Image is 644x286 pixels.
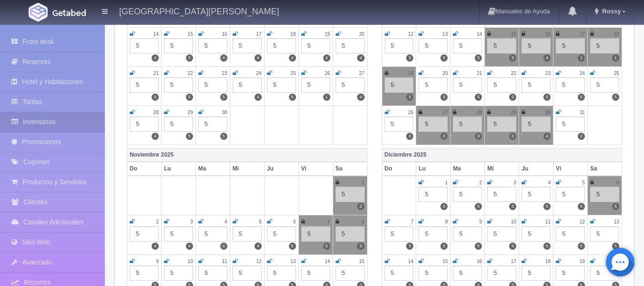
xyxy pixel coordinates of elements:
[385,265,414,281] div: 5
[289,94,296,101] label: 5
[186,133,193,140] label: 5
[578,133,585,140] label: 2
[440,54,448,62] label: 5
[164,77,193,93] div: 5
[556,117,585,132] div: 5
[359,32,364,37] small: 20
[130,77,159,93] div: 5
[323,243,330,250] label: 5
[325,259,330,264] small: 14
[521,38,551,53] div: 5
[186,243,193,250] label: 4
[440,133,448,140] label: 0
[487,77,516,93] div: 5
[521,187,551,202] div: 5
[442,32,448,37] small: 13
[612,54,619,62] label: 1
[580,71,585,76] small: 24
[543,54,551,62] label: 4
[290,32,296,37] small: 18
[616,180,619,185] small: 6
[336,38,365,53] div: 5
[475,133,482,140] label: 0
[477,259,482,264] small: 16
[293,219,296,224] small: 6
[509,203,516,210] label: 5
[119,5,279,17] h4: [GEOGRAPHIC_DATA][PERSON_NAME]
[153,32,159,37] small: 14
[419,187,448,202] div: 5
[130,226,159,242] div: 5
[301,77,330,93] div: 5
[475,94,482,101] label: 5
[289,243,296,250] label: 5
[190,219,193,224] small: 3
[198,117,227,132] div: 5
[553,162,588,176] th: Vi
[445,180,448,185] small: 1
[521,117,551,132] div: 5
[195,162,230,176] th: Ma
[442,110,448,115] small: 27
[385,117,414,132] div: 5
[130,265,159,281] div: 5
[543,203,551,210] label: 5
[323,94,330,101] label: 1
[357,54,364,62] label: 4
[590,265,619,281] div: 5
[453,117,482,132] div: 5
[487,38,516,53] div: 5
[220,54,227,62] label: 4
[480,219,482,224] small: 9
[267,77,296,93] div: 5
[509,133,516,140] label: 0
[198,77,227,93] div: 5
[29,3,48,21] img: Getabed
[255,54,262,62] label: 4
[416,162,450,176] th: Lu
[325,32,330,37] small: 19
[487,265,516,281] div: 5
[519,162,553,176] th: Ju
[127,162,162,176] th: Do
[256,32,261,37] small: 17
[164,117,193,132] div: 5
[578,203,585,210] label: 5
[556,265,585,281] div: 5
[406,54,413,62] label: 5
[327,219,330,224] small: 7
[487,117,516,132] div: 5
[514,180,517,185] small: 3
[255,94,262,101] label: 4
[578,54,585,62] label: 1
[156,259,159,264] small: 9
[156,219,159,224] small: 2
[408,32,413,37] small: 12
[233,265,262,281] div: 5
[233,226,262,242] div: 5
[453,38,482,53] div: 5
[336,187,365,202] div: 5
[188,71,193,76] small: 22
[511,32,516,37] small: 15
[152,243,159,250] label: 4
[509,94,516,101] label: 5
[556,77,585,93] div: 5
[267,226,296,242] div: 5
[222,259,227,264] small: 11
[440,94,448,101] label: 5
[590,187,619,202] div: 5
[220,243,227,250] label: 0
[130,117,159,132] div: 5
[578,94,585,101] label: 5
[152,94,159,101] label: 5
[440,243,448,250] label: 5
[256,71,261,76] small: 24
[600,8,621,15] span: Rossy
[578,243,585,250] label: 5
[590,226,619,242] div: 5
[511,219,516,224] small: 10
[289,54,296,62] label: 4
[445,219,448,224] small: 8
[230,162,264,176] th: Mi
